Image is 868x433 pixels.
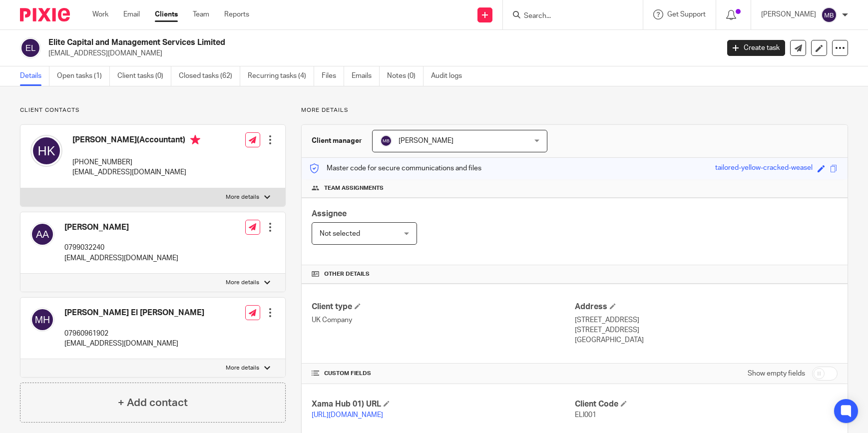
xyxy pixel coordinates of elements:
h4: [PERSON_NAME] [64,222,178,233]
p: [EMAIL_ADDRESS][DOMAIN_NAME] [64,339,204,349]
p: More details [301,106,848,114]
img: svg%3E [30,135,62,167]
img: svg%3E [380,135,392,147]
h4: [PERSON_NAME] El [PERSON_NAME] [64,308,204,318]
a: Recurring tasks (4) [248,66,314,86]
img: svg%3E [30,222,54,246]
a: Closed tasks (62) [179,66,240,86]
a: Reports [224,9,249,19]
img: svg%3E [821,7,837,23]
a: Work [92,9,108,19]
i: Primary [190,135,200,145]
img: Pixie [20,8,70,21]
p: [STREET_ADDRESS] [575,315,838,325]
p: [GEOGRAPHIC_DATA] [575,335,838,345]
p: 07960961902 [64,329,204,339]
p: [PERSON_NAME] [761,9,816,19]
span: Team assignments [324,184,384,192]
a: Details [20,66,49,86]
p: Master code for secure communications and files [309,163,481,173]
h4: Address [575,302,838,312]
p: More details [226,364,259,372]
input: Search [523,12,613,21]
img: svg%3E [30,308,54,332]
label: Show empty fields [748,369,805,379]
a: Files [322,66,344,86]
a: Audit logs [431,66,469,86]
span: Other details [324,270,370,278]
p: [EMAIL_ADDRESS][DOMAIN_NAME] [48,48,712,58]
a: Email [123,9,140,19]
h4: + Add contact [118,395,188,411]
span: Not selected [320,230,360,237]
p: More details [226,193,259,201]
p: [PHONE_NUMBER] [72,157,200,167]
h4: CUSTOM FIELDS [312,370,574,378]
p: [EMAIL_ADDRESS][DOMAIN_NAME] [72,167,200,177]
p: More details [226,279,259,287]
h4: Client Code [575,399,838,410]
span: [PERSON_NAME] [399,137,453,144]
span: Get Support [667,11,706,18]
h4: Client type [312,302,574,312]
h4: [PERSON_NAME](Accountant) [72,135,200,147]
a: Open tasks (1) [57,66,110,86]
p: [EMAIL_ADDRESS][DOMAIN_NAME] [64,253,178,263]
div: tailored-yellow-cracked-weasel [715,163,813,174]
a: Emails [352,66,380,86]
span: Assignee [312,210,347,218]
h2: Elite Capital and Management Services Limited [48,37,579,48]
span: ELI001 [575,412,596,419]
p: [STREET_ADDRESS] [575,325,838,335]
h4: Xama Hub 01) URL [312,399,574,410]
img: svg%3E [20,37,41,58]
p: UK Company [312,315,574,325]
a: Clients [155,9,178,19]
h3: Client manager [312,136,362,146]
a: [URL][DOMAIN_NAME] [312,412,383,419]
a: Team [193,9,209,19]
a: Client tasks (0) [117,66,171,86]
a: Notes (0) [387,66,424,86]
p: Client contacts [20,106,286,114]
p: 0799032240 [64,243,178,253]
a: Create task [727,40,785,56]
